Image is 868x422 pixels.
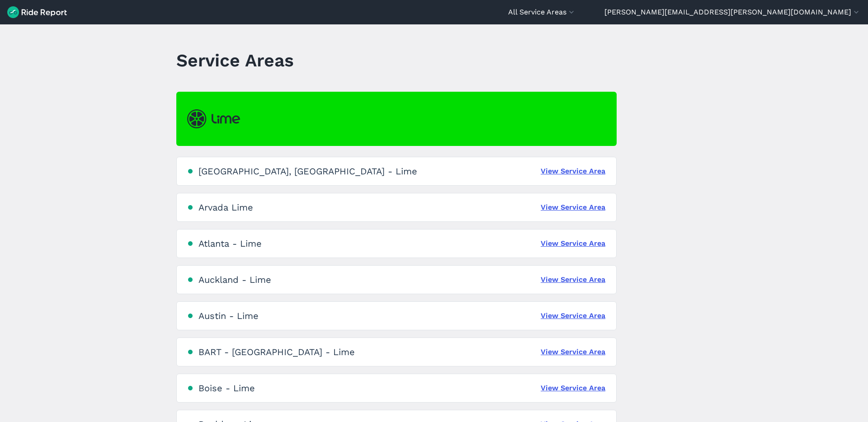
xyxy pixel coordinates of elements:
a: View Service Area [541,274,605,285]
div: Auckland - Lime [198,274,271,285]
img: Lime [187,109,240,128]
a: View Service Area [541,166,605,177]
img: Ride Report [7,6,67,18]
div: [GEOGRAPHIC_DATA], [GEOGRAPHIC_DATA] - Lime [198,166,417,177]
a: View Service Area [541,310,605,321]
button: [PERSON_NAME][EMAIL_ADDRESS][PERSON_NAME][DOMAIN_NAME] [604,7,861,18]
div: Atlanta - Lime [198,238,262,249]
a: View Service Area [541,238,605,249]
button: All Service Areas [508,7,576,18]
a: View Service Area [541,383,605,394]
div: BART - [GEOGRAPHIC_DATA] - Lime [198,347,355,357]
a: View Service Area [541,202,605,213]
h1: Service Areas [176,48,294,73]
div: Arvada Lime [198,202,253,213]
div: Boise - Lime [198,383,255,394]
a: View Service Area [541,347,605,357]
div: Austin - Lime [198,310,259,321]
